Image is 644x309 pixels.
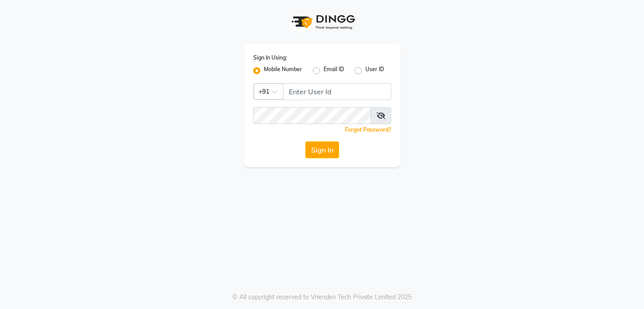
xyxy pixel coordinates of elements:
button: Sign In [305,141,339,158]
label: Mobile Number [264,65,302,76]
img: logo1.svg [287,9,358,35]
label: Email ID [324,65,344,76]
label: User ID [365,65,384,76]
input: Username [253,107,371,124]
a: Forgot Password? [345,126,391,133]
input: Username [283,83,391,100]
label: Sign In Using: [253,54,287,62]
